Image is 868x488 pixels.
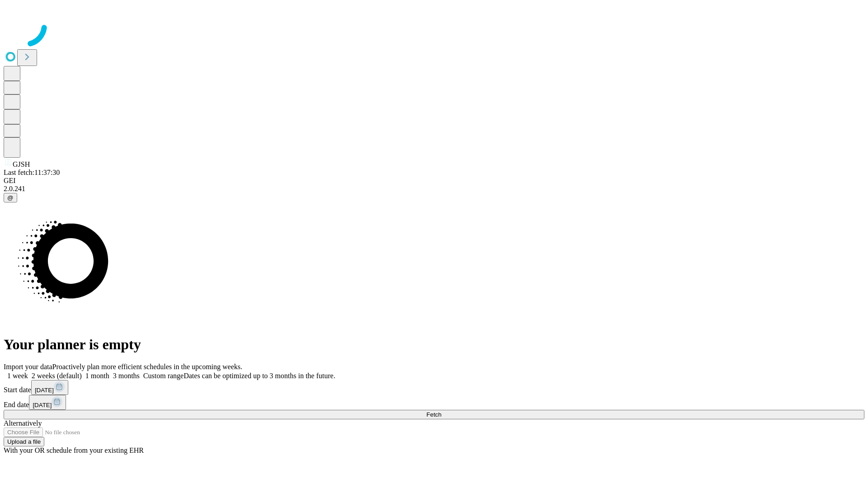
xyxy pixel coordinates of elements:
[33,402,52,408] span: [DATE]
[52,363,242,371] span: Proactively plan more efficient schedules in the upcoming weeks.
[4,193,17,202] button: @
[4,363,52,371] span: Import your data
[426,411,441,418] span: Fetch
[4,169,60,176] span: Last fetch: 11:37:30
[29,395,66,410] button: [DATE]
[13,160,30,168] span: GJSH
[4,410,864,419] button: Fetch
[31,380,68,395] button: [DATE]
[4,395,864,410] div: End date
[113,372,140,380] span: 3 months
[35,387,54,394] span: [DATE]
[4,437,44,446] button: Upload a file
[4,380,864,395] div: Start date
[4,419,42,427] span: Alternatively
[7,194,14,201] span: @
[7,372,28,380] span: 1 week
[143,372,184,380] span: Custom range
[184,372,335,380] span: Dates can be optimized up to 3 months in the future.
[32,372,82,380] span: 2 weeks (default)
[4,185,864,193] div: 2.0.241
[4,336,864,353] h1: Your planner is empty
[4,177,864,185] div: GEI
[85,372,109,380] span: 1 month
[4,446,144,454] span: With your OR schedule from your existing EHR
